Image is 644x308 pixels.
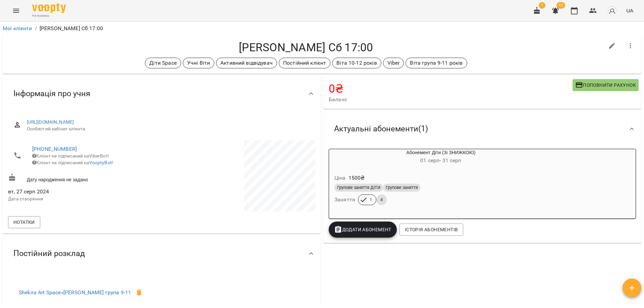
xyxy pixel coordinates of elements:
span: 42 [556,2,565,9]
span: Видалити клієнта з групи Віта група 9-11 років для курсу Віта група 9-11? [131,285,147,301]
p: Діти Space [149,59,176,67]
div: Постійний розклад [3,236,321,271]
span: Баланс [329,96,573,104]
a: Мої клієнти [3,25,32,32]
button: Menu [8,3,24,19]
li: / [35,24,37,33]
div: Діти Space [145,58,181,68]
span: 1 [539,2,545,9]
span: 1 [366,197,376,203]
p: Учні Віти [187,59,210,67]
img: avatar_s.png [607,6,617,15]
div: Постійний клієнт [279,58,330,68]
span: вт, 27 серп 2024 [8,188,160,196]
span: Інформація про учня [13,88,90,99]
span: UA [626,7,633,14]
button: Додати Абонемент [329,222,397,238]
div: Віта група 9-11 років [406,58,467,68]
p: Активний відвідувач [220,59,273,67]
a: [PHONE_NUMBER] [32,146,77,152]
img: Voopty Logo [32,3,66,13]
a: [URL][DOMAIN_NAME] [27,119,74,125]
div: Інформація про учня [3,76,321,111]
span: Актуальні абонементи ( 1 ) [334,124,428,134]
span: Групове заняття [383,185,421,191]
div: Віта 10-12 років [332,58,381,68]
h4: [PERSON_NAME] Сб 17:00 [8,41,604,54]
p: Віта група 9-11 років [410,59,463,67]
div: Актуальні абонементи(1) [323,112,641,146]
span: Постійний розклад [13,248,85,259]
p: [PERSON_NAME] Сб 17:00 [40,24,103,33]
a: VooptyBot [89,160,112,165]
div: Абонемент Діти (Зі ЗНИЖКОЮ) [329,149,553,165]
span: 01 серп - 31 серп [420,157,461,164]
p: Дата створення [8,196,160,202]
span: Нотатки [13,218,35,226]
div: Учні Віти [183,58,214,68]
p: Постійний клієнт [283,59,326,67]
div: Дату народження не задано [7,172,162,184]
span: Групове заняття ДІТИ [334,185,383,191]
button: UA [624,4,636,17]
button: Абонемент Діти (Зі ЗНИЖКОЮ)01 серп- 31 серпЦіна1500₴Групове заняття ДІТИГрупове заняттяЗаняття14 [329,149,553,213]
p: 1500 ₴ [348,174,365,182]
span: Клієнт не підписаний на ! [32,160,113,165]
span: Додати Абонемент [334,226,391,234]
button: Історія абонементів [399,224,463,236]
button: Поповнити рахунок [573,79,639,91]
span: Особистий кабінет клієнта [27,126,310,132]
h6: Заняття [334,195,355,204]
span: Клієнт не підписаний на ViberBot! [32,153,109,159]
h4: 0 ₴ [329,82,573,96]
div: Viber [383,58,404,68]
a: Shekira Art Space»[PERSON_NAME] група 9-11 [19,289,131,296]
span: Історія абонементів [405,226,458,234]
div: Активний відвідувач [216,58,277,68]
p: Viber [387,59,400,67]
h6: Ціна [334,173,346,183]
nav: breadcrumb [3,24,641,33]
span: For Business [32,14,66,18]
span: Поповнити рахунок [575,81,636,89]
p: Віта 10-12 років [336,59,377,67]
span: 4 [376,197,387,203]
button: Нотатки [8,216,40,228]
